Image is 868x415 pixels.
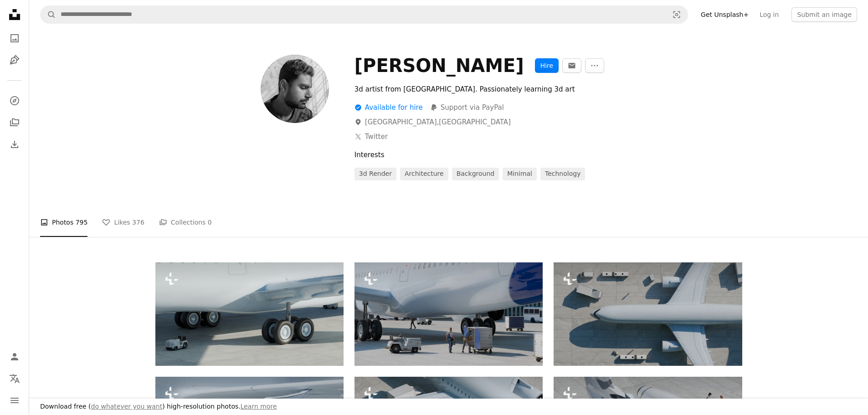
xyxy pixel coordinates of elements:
[40,5,688,24] form: Find visuals sitewide
[159,208,212,237] a: Collections 0
[354,168,396,180] a: 3d render
[5,369,24,388] button: Language
[5,5,24,26] a: Home — Unsplash
[535,58,559,73] button: Hire
[562,58,581,73] button: Message Aakash
[354,84,626,95] div: 3d artist from [GEOGRAPHIC_DATA]. Passionately learning 3d art
[354,102,423,113] div: Available for hire
[354,118,511,126] a: [GEOGRAPHIC_DATA],[GEOGRAPHIC_DATA]
[5,51,24,69] a: Illustrations
[5,135,24,154] a: Download History
[430,102,504,113] a: Support via PayPal
[102,208,144,237] a: Likes 376
[41,6,56,23] button: Search Unsplash
[354,149,742,160] div: Interests
[400,168,448,180] a: architecture
[40,402,277,411] h3: Download free ( ) high-resolution photos.
[91,403,163,410] a: do whatever you want
[503,168,537,180] a: minimal
[5,29,24,47] a: Photos
[5,391,24,410] button: Menu
[754,7,784,22] a: Log in
[695,7,754,22] a: Get Unsplash+
[585,58,604,73] button: More Actions
[5,113,24,132] a: Collections
[261,55,329,123] img: Avatar of user Aakash Dhage
[666,6,688,23] button: Visual search
[5,348,24,366] a: Log in / Sign up
[5,92,24,110] a: Explore
[354,262,543,366] img: Ground crew loading luggage onto an airplane at airport.
[791,7,857,22] button: Submit an image
[354,55,524,77] div: [PERSON_NAME]
[554,310,742,318] a: White airplane disassembled on a concrete surface.
[354,133,388,141] a: Twitter
[241,403,277,410] a: Learn more
[452,168,499,180] a: background
[554,262,742,366] img: White airplane disassembled on a concrete surface.
[208,217,212,227] span: 0
[132,217,144,227] span: 376
[155,262,344,366] img: Airplane landing gear and tug on tarmac
[354,310,543,318] a: Ground crew loading luggage onto an airplane at airport.
[540,168,585,180] a: technology
[155,310,344,318] a: Airplane landing gear and tug on tarmac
